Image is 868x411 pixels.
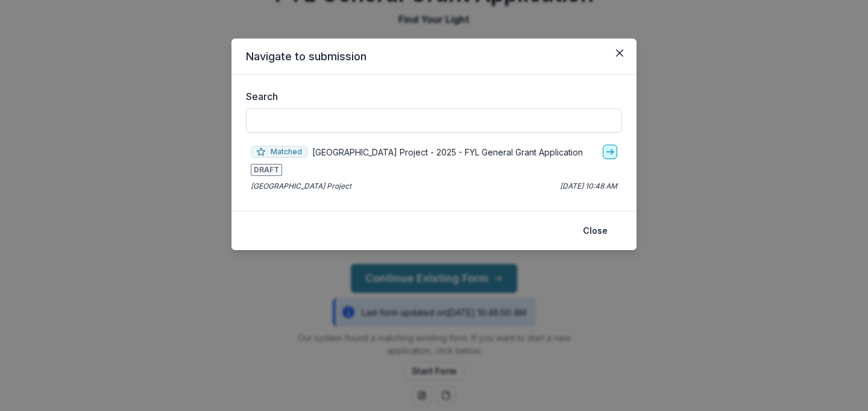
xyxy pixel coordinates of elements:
[312,146,583,158] p: [GEOGRAPHIC_DATA] Project - 2025 - FYL General Grant Application
[560,181,617,192] p: [DATE] 10:48 AM
[231,39,637,75] header: Navigate to submission
[251,146,307,158] span: Matched
[603,145,617,159] a: go-to
[251,164,282,176] span: DRAFT
[610,43,629,63] button: Close
[246,89,615,104] label: Search
[576,221,615,240] button: Close
[251,181,351,192] p: [GEOGRAPHIC_DATA] Project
